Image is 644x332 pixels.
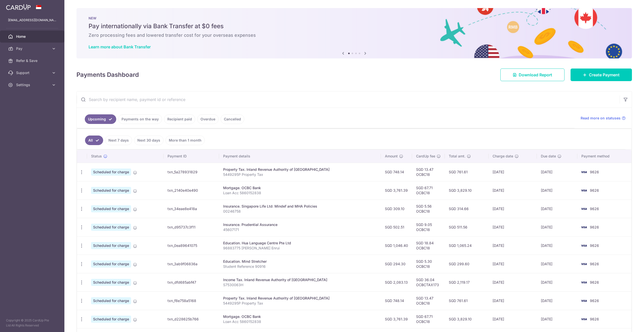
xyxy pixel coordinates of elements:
[537,181,577,200] td: [DATE]
[579,298,589,304] img: Bank Card
[16,34,49,39] span: Home
[197,114,219,124] a: Overdue
[579,316,589,322] img: Bank Card
[590,207,599,211] span: 9626
[91,187,131,194] span: Scheduled for charge
[489,181,537,200] td: [DATE]
[445,273,489,291] td: SGD 2,119.17
[489,273,537,291] td: [DATE]
[223,301,377,306] p: 5449295P Property Tax
[537,236,577,255] td: [DATE]
[489,291,537,310] td: [DATE]
[164,200,219,218] td: txn_34eae8e418a
[590,317,599,321] span: 9626
[412,255,445,273] td: SGD 5.30 OCBC18
[223,222,377,227] div: Insurance. Prudential Assurance
[412,218,445,236] td: SGD 9.05 OCBC18
[223,172,377,177] p: 5449295P Property Tax
[537,291,577,310] td: [DATE]
[445,236,489,255] td: SGD 1,065.24
[589,72,620,78] span: Create Payment
[85,136,103,145] a: All
[412,200,445,218] td: SGD 5.56 OCBC18
[164,114,195,124] a: Recipient paid
[581,116,626,121] a: Read more on statuses
[493,154,513,159] span: Charge date
[221,114,244,124] a: Cancelled
[537,218,577,236] td: [DATE]
[489,236,537,255] td: [DATE]
[381,236,412,255] td: SGD 1,046.40
[381,273,412,291] td: SGD 2,083.13
[590,280,599,284] span: 9626
[590,262,599,266] span: 9626
[91,205,131,212] span: Scheduled for charge
[537,255,577,273] td: [DATE]
[590,170,599,174] span: 9626
[381,310,412,328] td: SGD 3,761.39
[16,82,49,87] span: Settings
[449,154,465,159] span: Total amt.
[223,277,377,282] div: Income Tax. Inland Revenue Authority of [GEOGRAPHIC_DATA]
[500,69,565,81] a: Download Report
[223,185,377,190] div: Mortgage. OCBC Bank
[541,154,556,159] span: Due date
[489,200,537,218] td: [DATE]
[412,181,445,200] td: SGD 67.71 OCBC18
[118,114,162,124] a: Payments on the way
[579,243,589,249] img: Bank Card
[381,200,412,218] td: SGD 309.10
[445,181,489,200] td: SGD 3,829.10
[223,227,377,232] p: 45607171
[223,246,377,251] p: 96883775 [PERSON_NAME] Enrui
[445,218,489,236] td: SGD 511.56
[445,200,489,218] td: SGD 314.66
[579,206,589,212] img: Bank Card
[537,310,577,328] td: [DATE]
[91,260,131,268] span: Scheduled for charge
[489,255,537,273] td: [DATE]
[85,114,116,124] a: Upcoming
[412,236,445,255] td: SGD 18.84 OCBC18
[489,218,537,236] td: [DATE]
[381,291,412,310] td: SGD 748.14
[16,70,49,75] span: Support
[89,32,620,38] h6: Zero processing fees and lowered transfer cost for your overseas expenses
[537,200,577,218] td: [DATE]
[164,163,219,181] td: txn_5a278931829
[76,8,632,58] img: Bank transfer banner
[6,4,31,10] img: CardUp
[537,273,577,291] td: [DATE]
[537,163,577,181] td: [DATE]
[223,259,377,264] div: Education. Mind Stretcher
[89,44,151,49] a: Learn more about Bank Transfer
[579,187,589,193] img: Bank Card
[489,163,537,181] td: [DATE]
[489,310,537,328] td: [DATE]
[381,255,412,273] td: SGD 294.30
[445,255,489,273] td: SGD 299.60
[445,310,489,328] td: SGD 3,829.10
[91,224,131,231] span: Scheduled for charge
[105,136,132,145] a: Next 7 days
[219,150,381,163] th: Payment details
[164,310,219,328] td: txn_d228625b766
[579,261,589,267] img: Bank Card
[590,298,599,303] span: 9626
[445,163,489,181] td: SGD 761.61
[581,116,621,121] span: Read more on statuses
[445,291,489,310] td: SGD 761.61
[412,310,445,328] td: SGD 67.71 OCBC18
[590,225,599,229] span: 9626
[164,181,219,200] td: txn_2140e40e490
[579,169,589,175] img: Bank Card
[164,255,219,273] td: txn_3ab9f06836a
[223,264,377,269] p: Student Reference 90916
[412,273,445,291] td: SGD 36.04 OCBCTAX173
[166,136,205,145] a: More than 1 month
[223,314,377,319] div: Mortgage. OCBC Bank
[91,169,131,176] span: Scheduled for charge
[577,150,631,163] th: Payment method
[89,22,620,30] h5: Pay internationally via Bank Transfer at $0 fees
[519,72,552,78] span: Download Report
